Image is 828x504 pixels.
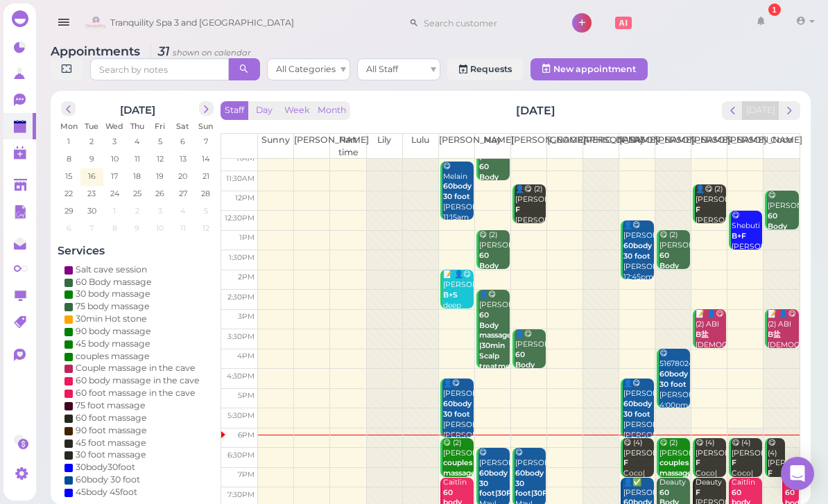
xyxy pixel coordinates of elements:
span: 10 [110,153,120,165]
b: 60 Body massage [768,211,800,241]
span: 11:30am [226,174,255,183]
b: B+F [732,232,746,241]
th: Lulu [402,134,438,159]
span: 21 [201,170,211,182]
span: 11 [133,153,141,165]
th: [PERSON_NAME] [583,134,619,159]
div: 👤😋 [PERSON_NAME] [PERSON_NAME]|[PERSON_NAME] 4:45pm - 6:15pm [623,379,654,471]
b: F [768,469,773,478]
h2: [DATE] [516,103,555,119]
span: 2pm [238,272,255,281]
span: 18 [132,170,142,182]
div: 30 foot massage [76,449,146,461]
span: 30 [86,205,98,217]
button: Month [313,101,350,120]
div: 📝 👤😋 [PERSON_NAME] deep [PERSON_NAME] 2:00pm - 3:00pm [442,270,474,352]
div: 1 [768,3,781,16]
span: All Staff [366,64,398,74]
span: 3 [157,205,164,217]
button: next [199,101,214,116]
div: 📝 👤😋 (2) ABI [DEMOGRAPHIC_DATA] Coco|[PERSON_NAME] 3:00pm - 4:00pm [767,309,798,402]
span: 6 [179,135,187,148]
div: 45body 45foot [76,486,137,498]
span: Thu [130,121,144,131]
span: Sat [176,121,189,131]
span: 12 [155,153,165,165]
div: 90 foot massage [76,424,147,437]
b: 60body 30 foot|30Foot+30Bath [515,469,592,498]
span: 11 [179,222,187,234]
span: 7 [88,222,95,234]
span: Appointments [51,44,144,58]
div: 75 foot massage [76,399,146,412]
b: 60body 30 foot [659,370,688,389]
div: 60 Body massage [76,276,152,288]
div: 60 foot massage in the cave [76,387,196,399]
span: 16 [87,170,97,182]
th: Coco [764,134,800,159]
span: 5 [157,135,164,148]
h4: Services [58,244,217,257]
b: 60 Body massage |30min Scalp treatment |30Facial [479,311,519,381]
div: 😋 Shebuti [PERSON_NAME] 12:30pm - 1:30pm [731,211,762,283]
span: All Categories [276,64,336,74]
button: prev [61,101,76,116]
button: Day [248,101,281,120]
span: New appointment [553,64,636,74]
div: Open Intercom Messenger [781,457,814,490]
div: 😋 (2) [PERSON_NAME] [PERSON_NAME] |May 1:00pm - 2:00pm [478,230,510,333]
span: 11am [236,154,255,163]
span: 1 [66,135,71,148]
b: F [696,205,700,214]
span: 6 [65,222,73,234]
div: 30min Hot stone [76,313,147,325]
b: F [732,458,736,467]
span: 26 [154,187,166,200]
th: May [474,134,510,159]
a: Requests [447,58,524,80]
span: 6pm [238,431,255,440]
span: 23 [86,187,97,200]
input: Search customer [419,12,553,34]
div: 60body 30 foot [76,473,140,486]
span: 1pm [239,233,255,242]
span: 3pm [238,312,255,321]
div: 👤😋 [PERSON_NAME] [PERSON_NAME] 12:45pm - 2:15pm [623,220,654,303]
th: [PERSON_NAME] [294,134,330,159]
button: New appointment [531,58,648,80]
span: 8 [111,222,119,234]
div: 45 body massage [76,338,150,350]
b: 60 Body massage [515,350,548,380]
span: 2:30pm [227,293,255,302]
button: next [779,101,800,120]
div: 👤😋 [PERSON_NAME] May 2:30pm - 4:30pm [478,290,510,424]
b: 60body 30 foot [443,399,472,419]
span: Mon [60,121,78,131]
span: 4pm [237,351,255,360]
span: 5:30pm [227,411,255,420]
span: 1 [112,205,117,217]
span: 13 [178,153,188,165]
b: 60body 30 foot [623,241,652,261]
th: Lily [366,134,402,159]
span: 17 [110,170,119,182]
span: 7 [202,135,209,148]
h2: [DATE] [120,101,155,116]
b: F [515,205,520,214]
div: 😋 Melain [PERSON_NAME] 11:15am - 12:45pm [442,162,474,244]
div: 👤😋 [PERSON_NAME] [PERSON_NAME]|[PERSON_NAME] 4:45pm - 6:15pm [442,379,474,471]
span: 14 [200,153,211,165]
span: 7:30pm [227,490,255,499]
th: [PERSON_NAME] [438,134,474,159]
div: 30 body massage [76,288,150,300]
b: B盐 [696,330,709,339]
th: [PERSON_NAME] [727,134,764,159]
span: 27 [178,187,189,200]
span: Wed [105,121,123,131]
th: Sunny [258,134,294,159]
div: Salt cave session [76,263,147,276]
div: Couple massage in the cave [76,362,196,374]
div: couples massage [76,350,150,363]
b: 60 Body massage [479,251,512,281]
span: 7pm [238,470,255,479]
